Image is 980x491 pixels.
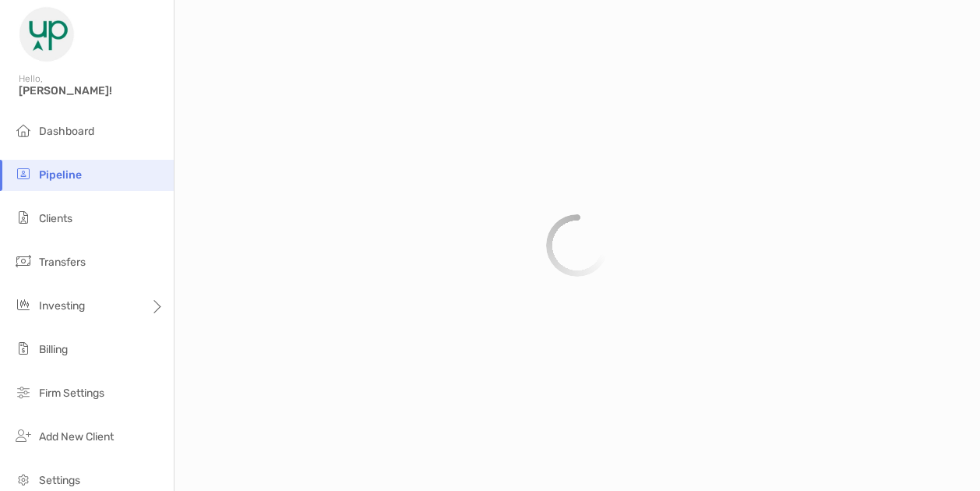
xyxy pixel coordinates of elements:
[14,470,33,489] img: settings icon
[14,164,33,183] img: pipeline icon
[14,295,33,314] img: investing icon
[19,6,75,62] img: Zoe Logo
[14,252,33,270] img: transfers icon
[39,168,82,182] span: Pipeline
[39,125,94,138] span: Dashboard
[39,256,86,269] span: Transfers
[39,474,80,487] span: Settings
[39,212,72,225] span: Clients
[14,208,33,227] img: clients icon
[19,84,164,97] span: [PERSON_NAME]!
[14,339,33,358] img: billing icon
[14,383,33,401] img: firm-settings icon
[39,387,104,400] span: Firm Settings
[39,299,85,313] span: Investing
[39,343,68,356] span: Billing
[39,430,114,443] span: Add New Client
[14,426,33,445] img: add_new_client icon
[14,121,33,140] img: dashboard icon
